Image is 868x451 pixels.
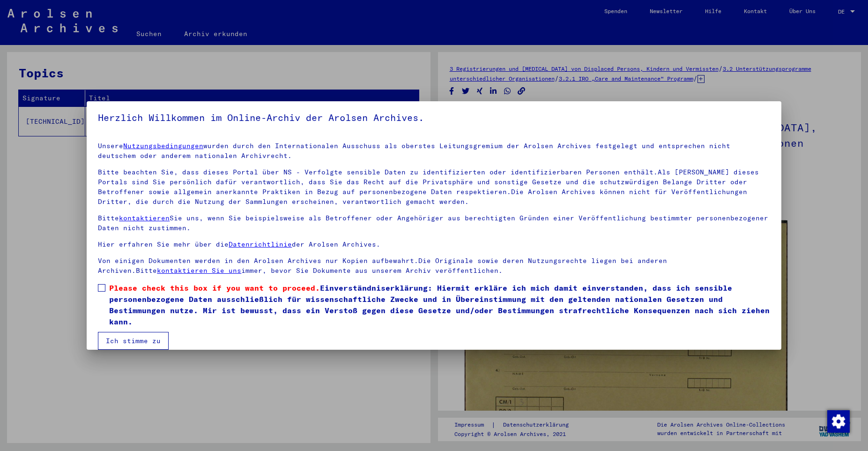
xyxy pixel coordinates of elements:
[229,240,292,248] a: Datenrichtlinie
[109,283,320,293] span: Please check this box if you want to proceed.
[827,410,850,433] img: Zustimmung ändern
[109,282,770,327] span: Einverständniserklärung: Hiermit erkläre ich mich damit einverstanden, dass ich sensible personen...
[98,110,770,125] h5: Herzlich Willkommen im Online-Archiv der Arolsen Archives.
[827,410,849,432] div: Zustimmung ändern
[119,214,170,222] a: kontaktieren
[98,332,169,350] button: Ich stimme zu
[98,141,770,161] p: Unsere wurden durch den Internationalen Ausschuss als oberstes Leitungsgremium der Arolsen Archiv...
[98,240,770,249] p: Hier erfahren Sie mehr über die der Arolsen Archives.
[98,256,770,276] p: Von einigen Dokumenten werden in den Arolsen Archives nur Kopien aufbewahrt.Die Originale sowie d...
[123,142,203,150] a: Nutzungsbedingungen
[98,167,770,207] p: Bitte beachten Sie, dass dieses Portal über NS - Verfolgte sensible Daten zu identifizierten oder...
[157,266,241,275] a: kontaktieren Sie uns
[98,213,770,233] p: Bitte Sie uns, wenn Sie beispielsweise als Betroffener oder Angehöriger aus berechtigten Gründen ...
